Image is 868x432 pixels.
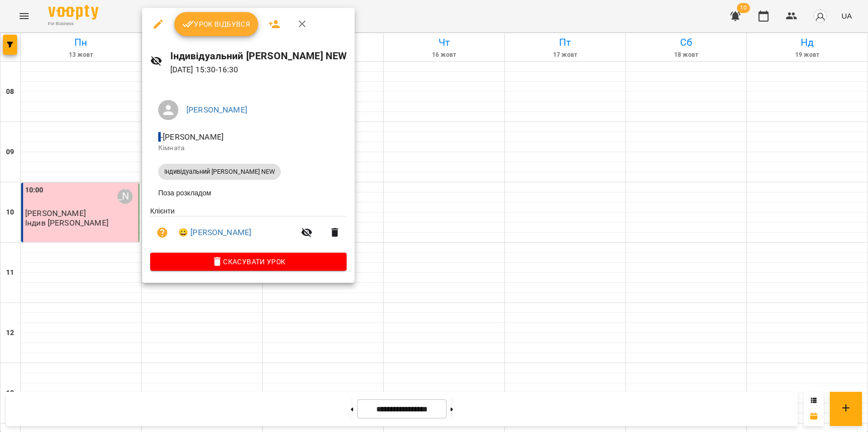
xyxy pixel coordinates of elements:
span: - [PERSON_NAME] [158,132,226,142]
li: Поза розкладом [150,184,347,202]
span: Індивідуальний [PERSON_NAME] NEW [158,167,281,176]
a: [PERSON_NAME] [186,105,247,115]
p: [DATE] 15:30 - 16:30 [170,64,347,76]
button: Візит ще не сплачено. Додати оплату? [150,221,174,245]
a: 😀 [PERSON_NAME] [178,227,251,239]
button: Урок відбувся [174,12,259,36]
p: Кімната [158,143,339,153]
h6: Індивідуальний [PERSON_NAME] NEW [170,48,347,64]
span: Урок відбувся [182,18,251,30]
button: Скасувати Урок [150,253,347,271]
ul: Клієнти [150,206,347,253]
span: Скасувати Урок [158,256,339,268]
